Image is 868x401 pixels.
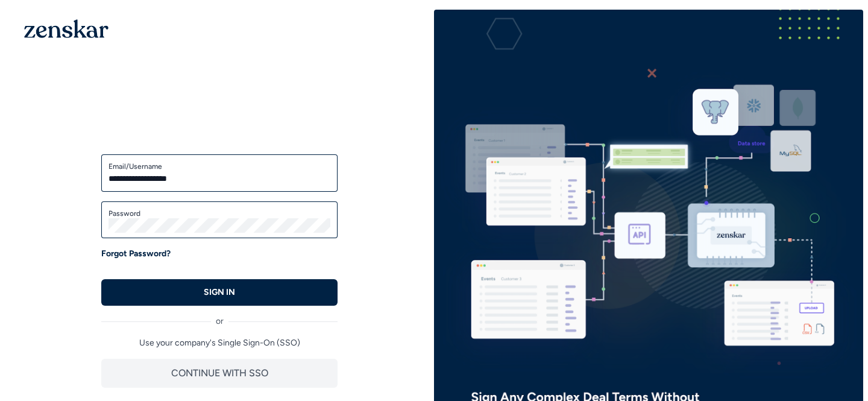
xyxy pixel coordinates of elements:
label: Password [108,209,330,218]
label: Email/Username [108,162,330,171]
p: SIGN IN [204,286,235,298]
p: Use your company's Single Sign-On (SSO) [101,337,338,349]
img: 1OGAJ2xQqyY4LXKgY66KYq0eOWRCkrZdAb3gUhuVAqdWPZE9SRJmCz+oDMSn4zDLXe31Ii730ItAGKgCKgCCgCikA4Av8PJUP... [24,19,108,38]
button: SIGN IN [101,279,338,306]
a: Forgot Password? [101,248,171,260]
button: CONTINUE WITH SSO [101,359,338,388]
div: or [101,306,338,327]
